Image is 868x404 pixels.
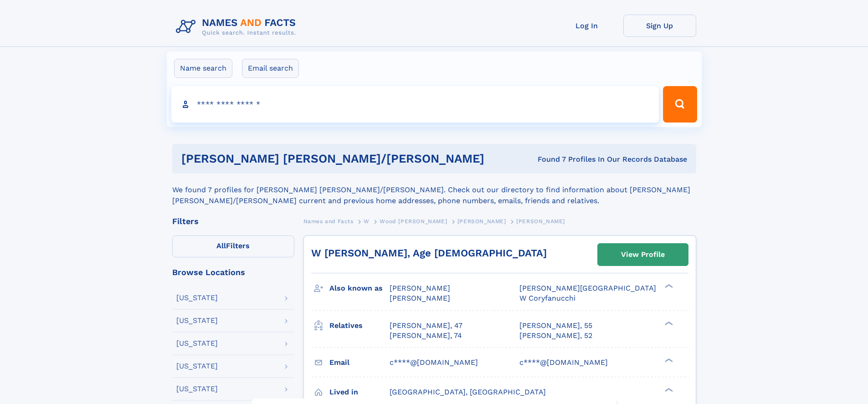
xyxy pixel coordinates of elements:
[242,59,299,78] label: Email search
[181,153,511,164] h1: [PERSON_NAME] [PERSON_NAME]/[PERSON_NAME]
[176,294,218,302] div: [US_STATE]
[390,294,450,302] span: [PERSON_NAME]
[176,363,218,370] div: [US_STATE]
[172,217,294,225] div: Filters
[303,215,354,227] a: Names and Facts
[172,174,696,206] div: We found 7 profiles for [PERSON_NAME] [PERSON_NAME]/[PERSON_NAME]. Check out our directory to fin...
[457,218,506,225] span: [PERSON_NAME]
[663,320,673,326] div: ❯
[390,321,462,331] a: [PERSON_NAME], 47
[519,331,592,341] a: [PERSON_NAME], 52
[329,318,390,333] h3: Relatives
[174,59,232,78] label: Name search
[663,86,697,123] button: Search Button
[171,86,659,123] input: search input
[329,355,390,370] h3: Email
[390,284,450,292] span: [PERSON_NAME]
[663,387,673,393] div: ❯
[663,357,673,363] div: ❯
[176,317,218,324] div: [US_STATE]
[519,284,656,292] span: [PERSON_NAME][GEOGRAPHIC_DATA]
[172,268,294,276] div: Browse Locations
[176,340,218,347] div: [US_STATE]
[172,235,294,257] label: Filters
[390,331,462,341] a: [PERSON_NAME], 74
[216,241,226,250] span: All
[329,384,390,400] h3: Lived in
[598,244,688,266] a: View Profile
[380,218,447,225] span: Wood [PERSON_NAME]
[364,215,370,227] a: W
[519,294,575,302] span: W Coryfanucchi
[176,385,218,393] div: [US_STATE]
[516,218,565,225] span: [PERSON_NAME]
[519,321,592,331] a: [PERSON_NAME], 55
[621,244,665,265] div: View Profile
[390,388,546,396] span: [GEOGRAPHIC_DATA], [GEOGRAPHIC_DATA]
[364,218,370,225] span: W
[550,15,623,37] a: Log In
[172,15,303,39] img: Logo Names and Facts
[663,283,673,289] div: ❯
[311,247,547,259] a: W [PERSON_NAME], Age [DEMOGRAPHIC_DATA]
[623,15,696,37] a: Sign Up
[329,281,390,296] h3: Also known as
[457,215,506,227] a: [PERSON_NAME]
[511,154,687,164] div: Found 7 Profiles In Our Records Database
[380,215,447,227] a: Wood [PERSON_NAME]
